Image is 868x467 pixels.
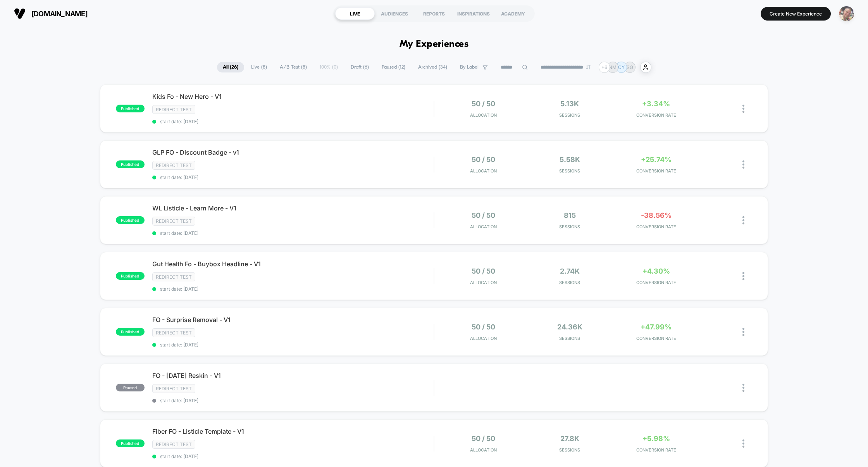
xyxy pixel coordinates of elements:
img: Visually logo [14,8,26,19]
span: Redirect Test [152,384,195,393]
span: Sessions [529,112,611,118]
span: Sessions [529,336,611,341]
p: NM [609,64,617,70]
span: Redirect Test [152,217,195,226]
span: -38.56% [641,211,672,219]
h1: My Experiences [400,39,469,50]
span: start date: [DATE] [152,174,434,180]
span: Allocation [470,224,497,229]
span: Redirect Test [152,105,195,114]
span: Allocation [470,112,497,118]
span: Paused ( 12 ) [376,62,411,72]
span: WL Listicle - Learn More - V1 [152,204,434,212]
button: ppic [837,6,856,22]
span: published [116,439,145,447]
span: +3.34% [642,100,670,108]
img: ppic [839,6,854,21]
span: 5.13k [560,100,579,108]
img: end [586,65,591,69]
span: +4.30% [642,267,670,275]
span: Sessions [529,224,611,229]
span: CONVERSION RATE [615,168,697,174]
span: 50 / 50 [472,100,495,108]
span: CONVERSION RATE [615,112,697,118]
span: Sessions [529,168,611,174]
span: Draft ( 6 ) [345,62,375,72]
span: Gut Health Fo - Buybox Headline - V1 [152,260,434,268]
span: GLP FO - Discount Badge - v1 [152,148,434,156]
span: A/B Test ( 8 ) [274,62,313,72]
span: Allocation [470,336,497,341]
span: Redirect Test [152,328,195,337]
div: AUDIENCES [375,7,414,20]
img: close [742,384,744,392]
span: +5.98% [642,434,670,443]
span: 50 / 50 [472,434,495,443]
span: 24.36k [557,323,582,331]
span: Archived ( 34 ) [412,62,453,72]
div: LIVE [335,7,375,20]
span: Allocation [470,447,497,453]
span: [DOMAIN_NAME] [31,10,88,18]
span: FO - [DATE] Reskin - V1 [152,372,434,379]
span: start date: [DATE] [152,286,434,292]
img: close [742,160,744,169]
span: start date: [DATE] [152,230,434,236]
span: 50 / 50 [472,155,495,164]
span: start date: [DATE] [152,398,434,403]
span: start date: [DATE] [152,342,434,348]
img: close [742,439,744,448]
span: published [116,216,145,224]
img: close [742,328,744,336]
span: published [116,160,145,168]
img: close [742,105,744,113]
span: start date: [DATE] [152,453,434,459]
p: SG [627,64,633,70]
div: ACADEMY [493,7,533,20]
span: 5.58k [560,155,580,164]
span: paused [116,384,145,391]
span: CONVERSION RATE [615,280,697,285]
span: CONVERSION RATE [615,224,697,229]
img: close [742,272,744,280]
span: 50 / 50 [472,323,495,331]
span: Redirect Test [152,440,195,449]
span: Allocation [470,280,497,285]
span: +47.99% [641,323,672,331]
div: INSPIRATIONS [454,7,493,20]
span: CONVERSION RATE [615,336,697,341]
span: 2.74k [560,267,580,275]
span: +25.74% [641,155,672,164]
span: Kids Fo - New Hero - V1 [152,93,434,100]
span: Redirect Test [152,272,195,281]
span: By Label [460,64,479,70]
span: Fiber FO - Listicle Template - V1 [152,427,434,435]
button: [DOMAIN_NAME] [12,7,90,20]
span: 27.8k [560,434,579,443]
span: 50 / 50 [472,211,495,219]
span: CONVERSION RATE [615,447,697,453]
span: All ( 26 ) [217,62,244,72]
div: REPORTS [414,7,454,20]
span: published [116,105,145,112]
span: published [116,328,145,336]
div: + 6 [599,62,610,73]
span: Live ( 8 ) [245,62,273,72]
span: start date: [DATE] [152,119,434,124]
span: published [116,272,145,280]
span: Allocation [470,168,497,174]
p: CY [618,64,625,70]
span: 50 / 50 [472,267,495,275]
span: Sessions [529,280,611,285]
button: Create New Experience [761,7,831,21]
span: FO - Surprise Removal - V1 [152,316,434,324]
span: Sessions [529,447,611,453]
span: Redirect Test [152,161,195,170]
span: 815 [564,211,576,219]
img: close [742,216,744,224]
